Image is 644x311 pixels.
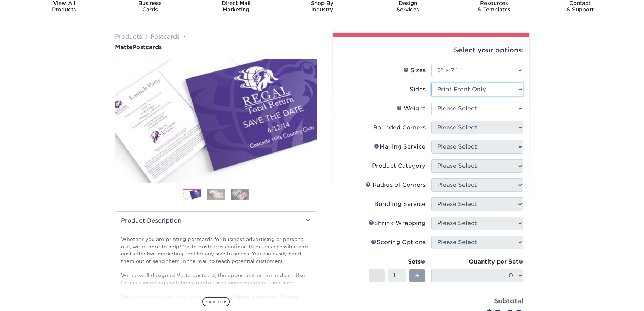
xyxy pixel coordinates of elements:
div: Weight [397,104,426,113]
div: Shrink Wrapping [369,219,426,228]
div: Quantity per Set [431,258,523,266]
div: Bundling Service [374,200,426,208]
div: Rounded Corners [373,123,426,132]
div: Sides [410,85,426,94]
strong: Subtotal [494,297,523,305]
span: + [415,270,420,281]
div: Mailing Service [374,143,426,151]
div: Scoring Options [371,238,426,247]
div: Select your options: [339,37,524,64]
div: Sizes [403,66,426,75]
span: Matte [115,44,132,51]
div: Sets [369,258,426,266]
a: Products [115,33,142,40]
a: Postcards [150,33,180,40]
img: Matte 01 [115,51,317,191]
span: show more [202,297,230,306]
img: Postcards 01 [183,189,201,201]
div: Radius of Corners [365,181,426,189]
span: - [375,270,378,281]
img: Postcards 03 [231,189,249,200]
div: Product Category [372,162,426,170]
h2: Product Description [115,212,317,230]
img: Postcards 02 [207,189,225,200]
a: MattePostcards [115,44,317,51]
h1: Postcards [115,44,317,51]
